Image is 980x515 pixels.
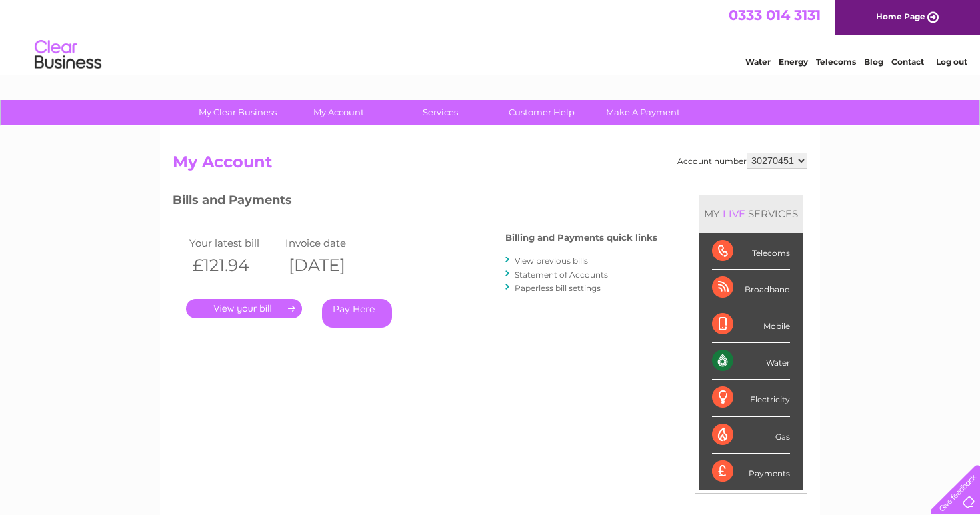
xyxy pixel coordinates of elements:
a: Energy [779,57,808,67]
div: MY SERVICES [699,195,803,233]
th: £121.94 [186,252,282,279]
a: Contact [891,57,924,67]
a: Make A Payment [588,100,698,125]
a: View previous bills [515,256,588,266]
div: Water [712,343,790,380]
h2: My Account [173,153,807,178]
a: Water [745,57,771,67]
a: Services [385,100,495,125]
td: Your latest bill [186,234,282,252]
a: My Clear Business [183,100,293,125]
div: Mobile [712,306,790,343]
img: logo.png [34,35,102,75]
h3: Bills and Payments [173,191,657,214]
div: Payments [712,454,790,490]
a: Customer Help [487,100,597,125]
a: 0333 014 3131 [729,7,821,23]
a: Telecoms [816,57,856,67]
td: Invoice date [282,234,378,252]
div: LIVE [720,207,748,220]
div: Gas [712,417,790,454]
a: Paperless bill settings [515,283,601,293]
div: Broadband [712,270,790,306]
a: Log out [936,57,967,67]
a: . [186,299,302,318]
div: Account number [677,153,807,169]
div: Telecoms [712,233,790,270]
div: Clear Business is a trading name of Verastar Limited (registered in [GEOGRAPHIC_DATA] No. 3667643... [176,7,806,65]
a: My Account [284,100,394,125]
h4: Billing and Payments quick links [505,233,657,243]
a: Statement of Accounts [515,270,608,280]
a: Blog [864,57,883,67]
div: Electricity [712,380,790,416]
th: [DATE] [282,252,378,279]
a: Pay Here [322,299,392,328]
